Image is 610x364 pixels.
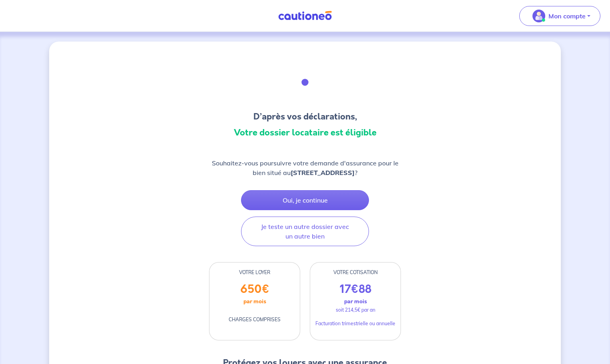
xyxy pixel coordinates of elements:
p: 17 [340,282,371,296]
p: CHARGES COMPRISES [229,316,281,323]
div: VOTRE COTISATION [310,269,401,276]
p: par mois [344,296,367,306]
button: Oui, je continue [241,190,369,210]
h3: Votre dossier locataire est éligible [209,126,401,139]
p: par mois [243,296,266,306]
img: illu_congratulation.svg [283,61,327,104]
h3: D’après vos déclarations, [209,110,401,123]
span: 88 [359,281,371,297]
img: illu_account_valid_menu.svg [532,10,545,22]
button: Je teste un autre dossier avec un autre bien [241,217,369,246]
strong: [STREET_ADDRESS] [291,169,355,177]
div: VOTRE LOYER [209,269,300,276]
p: Facturation trimestrielle ou annuelle [315,320,395,327]
img: Cautioneo [275,11,335,21]
p: soit 214,5€ par an [336,306,375,314]
p: 650 € [240,282,269,296]
button: illu_account_valid_menu.svgMon compte [519,6,600,26]
p: Souhaitez-vous poursuivre votre demande d'assurance pour le bien situé au ? [209,158,401,177]
p: Mon compte [548,11,586,21]
span: € [351,281,359,297]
